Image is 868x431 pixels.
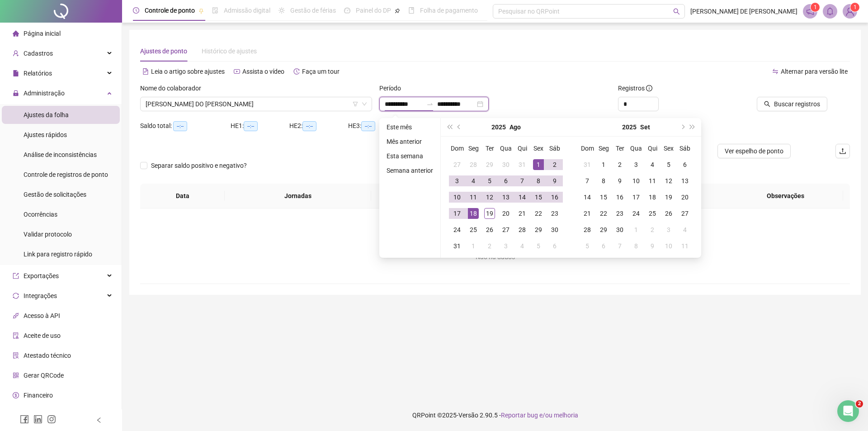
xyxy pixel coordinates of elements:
div: 6 [679,159,690,170]
span: Painel do DP [356,7,391,14]
td: 2025-07-31 [514,156,530,173]
td: 2025-08-01 [530,156,547,173]
td: 2025-09-11 [644,173,660,189]
td: 2025-09-21 [579,205,595,222]
div: 28 [582,224,593,235]
div: 7 [582,175,593,186]
span: clock-circle [133,7,139,14]
div: 26 [484,224,495,235]
div: 6 [500,175,511,186]
span: bell [826,7,834,15]
span: export [13,273,19,279]
td: 2025-08-03 [449,173,465,189]
span: left [96,417,102,423]
td: 2025-07-30 [498,156,514,173]
th: Sex [530,140,547,156]
td: 2025-08-29 [530,222,547,238]
div: 1 [598,159,609,170]
span: Integrações [24,292,57,299]
td: 2025-09-19 [660,189,677,205]
span: Separar saldo positivo e negativo? [147,161,250,171]
td: 2025-09-09 [612,173,628,189]
div: 23 [549,208,560,219]
td: 2025-08-02 [547,156,563,173]
div: 21 [582,208,593,219]
sup: Atualize o seu contato no menu Meus Dados [850,3,859,12]
label: Nome do colaborador [140,83,207,93]
div: 29 [484,159,495,170]
div: 1 [468,241,479,251]
span: --:-- [173,121,187,131]
div: 7 [614,241,625,251]
td: 2025-08-19 [481,205,498,222]
span: 1 [854,4,857,10]
div: 7 [517,175,528,186]
span: Ajustes rápidos [24,131,67,138]
span: Administração [24,90,65,97]
td: 2025-09-22 [595,205,612,222]
span: sun [278,7,285,14]
span: Análise de inconsistências [24,151,97,158]
td: 2025-09-20 [677,189,693,205]
td: 2025-08-13 [498,189,514,205]
span: to [426,100,434,108]
th: Sáb [677,140,693,156]
span: Observações [735,191,836,201]
div: 10 [452,192,462,203]
span: Acesso à API [24,312,60,319]
div: 4 [647,159,658,170]
td: 2025-07-28 [465,156,481,173]
td: 2025-09-26 [660,205,677,222]
div: 27 [679,208,690,219]
td: 2025-09-04 [514,238,530,254]
div: 4 [517,241,528,251]
td: 2025-09-25 [644,205,660,222]
div: 31 [517,159,528,170]
th: Data [140,184,225,208]
td: 2025-08-23 [547,205,563,222]
div: HE 2: [289,121,348,131]
div: 24 [452,224,462,235]
td: 2025-09-05 [660,156,677,173]
iframe: Intercom live chat [837,400,859,422]
div: 30 [614,224,625,235]
span: Relatórios [24,70,52,77]
div: 12 [663,175,674,186]
div: 18 [468,208,479,219]
td: 2025-08-04 [465,173,481,189]
div: 31 [582,159,593,170]
button: super-prev-year [444,118,454,136]
td: 2025-10-05 [579,238,595,254]
span: search [673,8,680,15]
td: 2025-09-15 [595,189,612,205]
td: 2025-08-30 [547,222,563,238]
td: 2025-08-06 [498,173,514,189]
span: youtube [234,68,240,75]
div: 21 [517,208,528,219]
td: 2025-08-31 [449,238,465,254]
div: 17 [631,192,642,203]
span: sync [13,293,19,299]
span: Gerar QRCode [24,372,64,379]
td: 2025-08-11 [465,189,481,205]
span: user-add [13,50,19,57]
div: HE 3: [348,121,407,131]
td: 2025-10-09 [644,238,660,254]
th: Qui [644,140,660,156]
th: Dom [579,140,595,156]
span: filter [353,101,358,107]
div: 8 [533,175,544,186]
th: Observações [728,184,843,208]
th: Qua [628,140,644,156]
td: 2025-09-18 [644,189,660,205]
div: 9 [614,175,625,186]
span: 1 [814,4,817,10]
td: 2025-08-21 [514,205,530,222]
div: 16 [549,192,560,203]
div: 11 [468,192,479,203]
div: 12 [484,192,495,203]
button: year panel [622,118,637,136]
span: pushpin [198,8,204,14]
span: --:-- [302,121,316,131]
th: Qui [514,140,530,156]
